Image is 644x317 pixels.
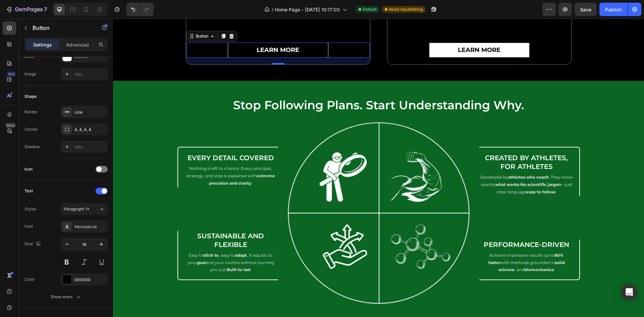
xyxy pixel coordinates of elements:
iframe: Design area [113,19,644,317]
button: Paragraph 1* [61,203,108,215]
div: Beta [5,123,16,128]
p: Easy to , easy to . It adjusts to your and your routine without burning you out. . [71,233,164,255]
strong: biomechanics [411,248,441,253]
span: Save [580,7,591,12]
div: Icon [24,166,33,172]
div: Shape [24,93,37,100]
span: Need republishing [389,6,423,12]
div: Image [24,71,36,77]
div: Publish [605,6,622,13]
h2: stop following plans. start understanding why. [64,78,467,95]
strong: goal [84,241,93,246]
div: Undo/Redo [126,3,154,16]
div: Corner [24,126,38,132]
div: Size [24,240,42,249]
div: Text [24,188,33,194]
strong: easy to follow [413,171,442,176]
p: 7 [44,5,47,13]
div: Styles [24,206,36,212]
div: Add... [74,144,106,150]
p: Button [33,24,90,32]
div: Font [24,224,33,230]
div: Open Intercom Messenger [621,284,637,300]
strong: adapt [122,234,134,239]
span: / [272,6,273,13]
p: Achieve impressive results up to with methods grounded in , and . [367,233,460,255]
div: 450 [6,71,16,77]
div: Shadow [24,144,40,150]
div: FFFFFF [74,54,106,60]
a: learn more [316,24,417,39]
h2: Performance-Driven [366,221,461,231]
button: Save [575,3,597,16]
div: Color [24,276,35,282]
div: Add... [74,71,106,77]
strong: stick to [90,234,106,239]
a: learn more [115,24,215,39]
p: Nothing is left to chance. Every principle, strategy, and step is explained with . [71,146,164,168]
button: 7 [3,3,50,16]
p: learn more [345,26,387,37]
div: Show more [51,294,82,300]
div: Button [82,14,97,20]
img: gempages_558712889062458270-a1d52415-c643-43c5-b2c9-e5ab79d10d2e.png [173,103,358,287]
h2: Every Detail Covered [74,134,162,144]
strong: No scientific jargon [407,163,448,168]
h2: Sustainable and Flexible [70,212,165,231]
div: Line [74,109,106,115]
div: Montserrat [74,224,106,230]
div: 000000 [74,277,106,283]
div: Border [24,109,38,115]
p: learn more [144,26,186,37]
button: Publish [599,3,628,16]
span: Home Page - [DATE] 10:17:03 [275,6,340,13]
div: 4, 4, 4, 4 [74,127,106,133]
p: Advanced [66,41,89,48]
p: Developed by . They know exactly . —just clear language . [367,155,460,177]
strong: extreme precision and clarity [96,154,162,167]
span: Paragraph 1* [64,206,89,212]
strong: Built to last [114,248,138,253]
strong: 80% faster [375,234,451,246]
span: Default [363,6,377,12]
p: Settings [33,41,52,48]
button: Show more [24,291,108,303]
strong: athletes who coach [395,156,436,161]
strong: what works [382,163,406,168]
h2: Created by Athletes, for Athletes [366,134,461,153]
